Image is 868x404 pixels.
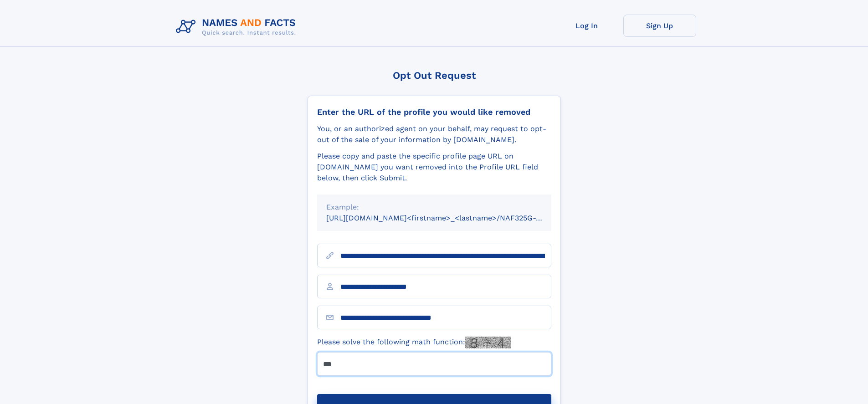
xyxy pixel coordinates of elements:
div: Please copy and paste the specific profile page URL on [DOMAIN_NAME] you want removed into the Pr... [317,151,551,184]
img: Logo Names and Facts [172,15,303,39]
label: Please solve the following math function: [317,337,511,348]
small: [URL][DOMAIN_NAME]<firstname>_<lastname>/NAF325G-xxxxxxxx [326,214,569,222]
a: Log In [550,15,623,37]
div: You, or an authorized agent on your behalf, may request to opt-out of the sale of your informatio... [317,123,551,145]
div: Example: [326,202,542,213]
div: Opt Out Request [308,70,561,81]
a: Sign Up [623,15,696,37]
div: Enter the URL of the profile you would like removed [317,107,551,117]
